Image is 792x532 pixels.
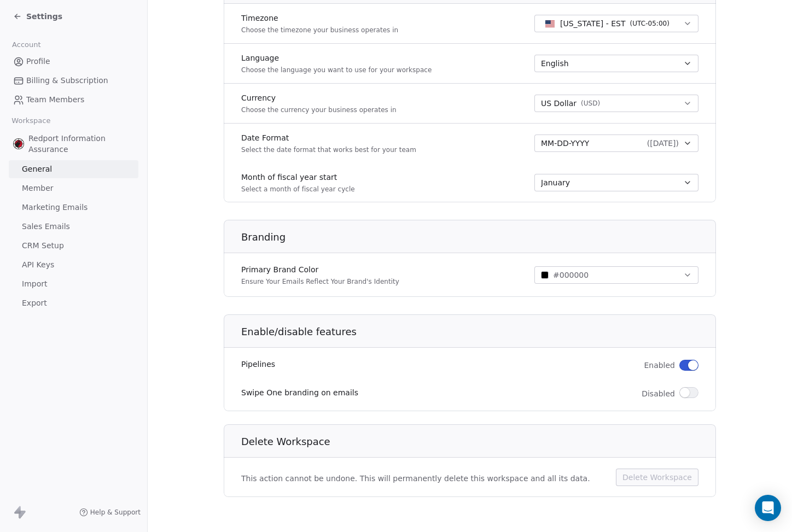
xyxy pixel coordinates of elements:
[9,179,138,197] a: Member
[241,132,416,143] label: Date Format
[26,56,50,67] span: Profile
[630,19,669,28] span: ( UTC-05:00 )
[9,160,138,178] a: General
[644,360,675,371] span: Enabled
[241,172,355,183] label: Month of fiscal year start
[79,508,141,517] a: Help & Support
[22,221,70,232] span: Sales Emails
[22,202,88,213] span: Marketing Emails
[9,294,138,312] a: Export
[9,91,138,109] a: Team Members
[13,11,62,22] a: Settings
[241,145,416,154] p: Select the date format that works best for your team
[22,297,47,309] span: Export
[541,58,569,69] span: English
[534,95,698,112] button: US Dollar(USD)
[26,11,62,22] span: Settings
[755,495,781,521] div: Open Intercom Messenger
[534,15,698,32] button: [US_STATE] - EST(UTC-05:00)
[241,435,717,448] h1: Delete Workspace
[241,26,398,34] p: Choose the timezone your business operates in
[534,266,698,284] button: #000000
[22,259,54,271] span: API Keys
[9,52,138,71] a: Profile
[541,177,570,188] span: January
[22,278,47,290] span: Import
[241,13,398,24] label: Timezone
[647,138,679,149] span: ( [DATE] )
[241,231,717,244] h1: Branding
[241,66,432,74] p: Choose the language you want to use for your workspace
[241,277,399,286] p: Ensure Your Emails Reflect Your Brand's Identity
[26,94,84,106] span: Team Members
[22,183,54,194] span: Member
[9,218,138,236] a: Sales Emails
[9,256,138,274] a: API Keys
[642,388,675,399] span: Disabled
[241,92,397,103] label: Currency
[241,264,399,275] label: Primary Brand Color
[241,359,275,370] label: Pipelines
[22,240,64,252] span: CRM Setup
[560,18,626,29] span: [US_STATE] - EST
[616,469,698,486] button: Delete Workspace
[241,185,355,194] p: Select a month of fiscal year cycle
[13,138,24,149] img: Redport_hacker_head.png
[7,37,45,53] span: Account
[7,113,55,129] span: Workspace
[9,275,138,293] a: Import
[22,163,52,175] span: General
[241,106,397,114] p: Choose the currency your business operates in
[541,98,576,109] span: US Dollar
[241,325,717,338] h1: Enable/disable features
[90,508,141,517] span: Help & Support
[581,99,600,108] span: ( USD )
[26,75,108,86] span: Billing & Subscription
[241,387,358,398] label: Swipe One branding on emails
[28,133,134,155] span: Redport Information Assurance
[553,270,589,281] span: #000000
[9,72,138,90] a: Billing & Subscription
[241,473,590,484] span: This action cannot be undone. This will permanently delete this workspace and all its data.
[241,52,432,63] label: Language
[9,237,138,255] a: CRM Setup
[541,138,589,149] span: MM-DD-YYYY
[9,198,138,217] a: Marketing Emails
